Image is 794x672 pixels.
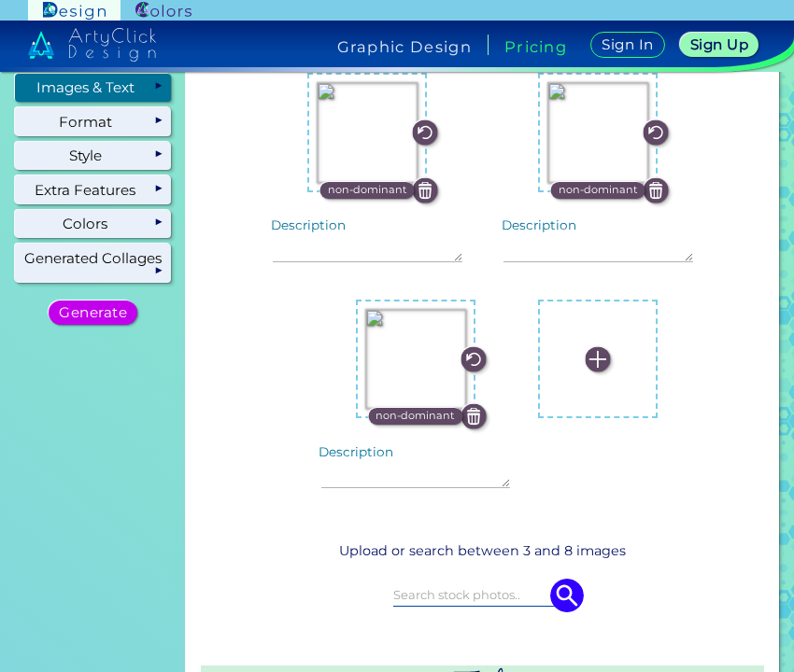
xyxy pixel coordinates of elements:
[678,32,760,58] a: Sign Up
[337,39,472,54] h4: Graphic Design
[586,346,611,371] img: icon_plus_white.svg
[15,107,171,135] div: Format
[376,408,455,425] p: non-dominant
[15,175,171,203] div: Extra Features
[601,37,655,52] h5: Sign In
[15,210,171,238] div: Colors
[317,82,418,183] img: 8a66769b-c925-46a0-9282-f83253a9d877
[504,39,567,54] a: Pricing
[15,244,171,283] div: Generated Collages
[28,28,157,62] img: artyclick_design_logo_white_combined_path.svg
[365,309,466,410] img: 8f9d2268-13c9-4c22-92d2-db9f5913a666
[15,142,171,170] div: Style
[208,540,757,562] p: Upload or search between 3 and 8 images
[328,182,407,199] p: non-dominant
[319,446,393,459] label: Description
[559,182,638,199] p: non-dominant
[688,37,749,52] h5: Sign Up
[547,82,648,183] img: 4c1247a2-a8d4-4abc-9cc9-8d4763c16ea9
[15,74,171,102] div: Images & Text
[550,579,584,612] img: icon search
[271,219,346,232] label: Description
[588,31,666,59] a: Sign In
[58,305,129,320] h5: Generate
[135,2,191,20] img: ArtyClick Colors logo
[393,584,573,605] input: Search stock photos..
[502,219,576,232] label: Description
